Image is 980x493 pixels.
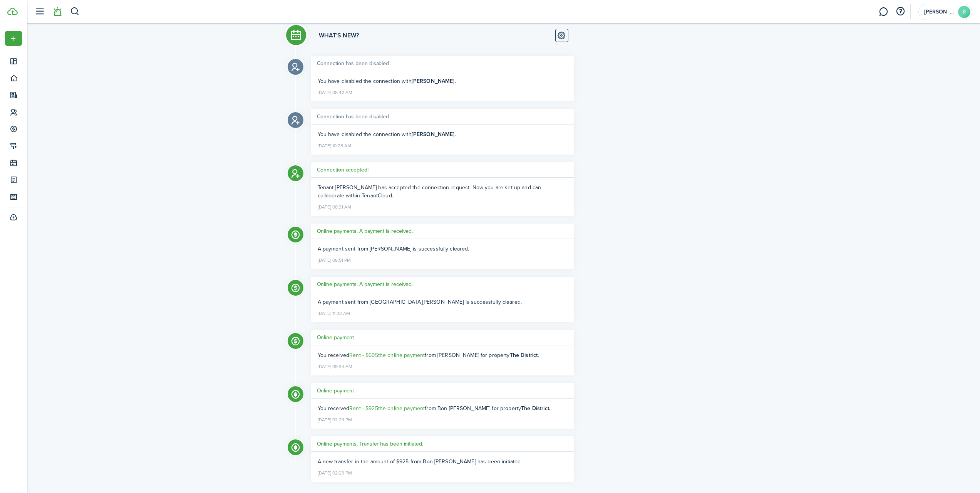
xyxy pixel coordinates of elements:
time: [DATE] 02:29 PM [318,467,352,477]
button: Open resource center [894,5,907,18]
span: You have disabled the connection with . [318,130,456,138]
span: Ronda [924,9,955,15]
span: Rent - $925 [349,404,378,412]
h5: Online payment [317,387,354,395]
h5: Online payment [317,333,354,342]
h3: What's new? [319,31,359,40]
b: [PERSON_NAME] [412,130,455,138]
time: [DATE] 08:31 AM [318,201,351,211]
avatar-text: R [958,6,970,18]
ng-component: You received from Bon [PERSON_NAME] for property [318,404,551,412]
b: The District. [521,404,550,412]
a: Rent - $695the online payment [349,351,425,359]
time: [DATE] 10:25 AM [318,140,351,150]
span: Tenant [PERSON_NAME] has accepted the connection request. Now you are set up and can collaborate ... [318,183,541,200]
b: [PERSON_NAME] [412,77,455,85]
h5: Connection has been disabled [317,113,389,121]
button: Open sidebar [32,4,47,19]
span: You have disabled the connection with . [318,77,456,85]
h5: Online payments. A payment is received. [317,280,413,288]
button: Search [70,5,80,18]
button: Open menu [5,31,22,46]
time: [DATE] 08:42 AM [318,87,352,97]
a: Messaging [876,2,891,22]
time: [DATE] 09:34 AM [318,361,352,371]
h5: Connection has been disabled [317,59,389,67]
b: The District. [510,351,539,359]
time: [DATE] 02:29 PM [318,414,352,424]
h5: Connection accepted! [317,166,369,174]
h5: Online payments. A payment is received. [317,227,413,235]
span: Rent - $695 [349,351,378,359]
img: TenantCloud [7,8,18,15]
time: [DATE] 08:51 PM [318,254,351,264]
ng-component: You received from [PERSON_NAME] for property [318,351,539,359]
h5: Online payments. Transfer has been initiated. [317,440,423,448]
a: Rent - $925the online payment [349,404,425,412]
span: A payment sent from [PERSON_NAME] is successfully cleared. [318,245,469,253]
time: [DATE] 11:33 AM [318,308,350,318]
span: A new transfer in the amount of $925 from Bon [PERSON_NAME] has been initiated. [318,458,522,466]
span: A payment sent from [GEOGRAPHIC_DATA][PERSON_NAME] is successfully cleared. [318,298,522,306]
